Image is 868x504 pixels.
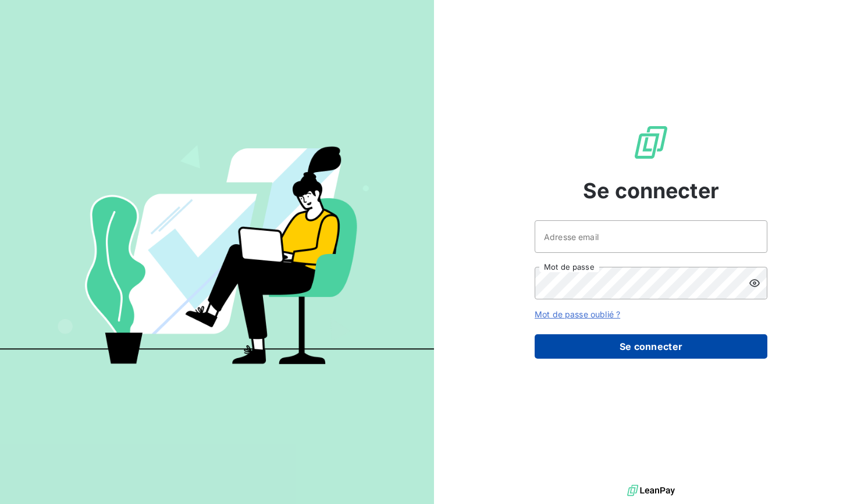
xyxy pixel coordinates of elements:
img: logo [627,482,675,499]
input: placeholder [535,220,767,253]
button: Se connecter [535,334,767,359]
img: Logo LeanPay [632,124,670,161]
a: Mot de passe oublié ? [535,309,620,319]
span: Se connecter [583,175,719,206]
